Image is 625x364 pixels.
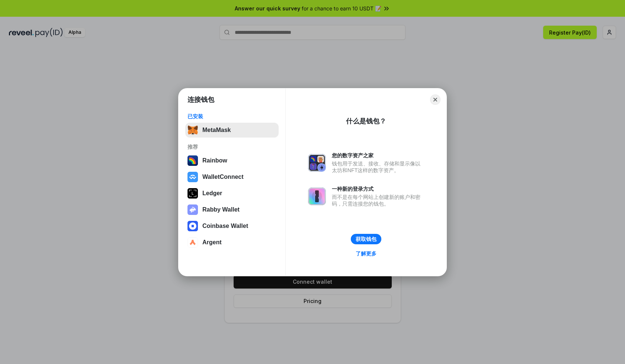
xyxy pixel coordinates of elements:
[308,154,326,172] img: svg+xml,%3Csvg%20xmlns%3D%22http%3A%2F%2Fwww.w3.org%2F2000%2Fsvg%22%20fill%3D%22none%22%20viewBox...
[202,223,248,229] div: Coinbase Wallet
[351,234,381,244] button: 获取钱包
[187,237,198,248] img: svg+xml,%3Csvg%20width%3D%2228%22%20height%3D%2228%22%20viewBox%3D%220%200%2028%2028%22%20fill%3D...
[187,155,198,166] img: svg+xml,%3Csvg%20width%3D%22120%22%20height%3D%22120%22%20viewBox%3D%220%200%20120%20120%22%20fil...
[187,221,198,231] img: svg+xml,%3Csvg%20width%3D%2228%22%20height%3D%2228%22%20viewBox%3D%220%200%2028%2028%22%20fill%3D...
[202,127,231,133] div: MetaMask
[187,95,214,104] h1: 连接钱包
[185,235,279,250] button: Argent
[202,190,222,197] div: Ledger
[356,236,376,242] div: 获取钱包
[202,239,222,246] div: Argent
[187,172,198,182] img: svg+xml,%3Csvg%20width%3D%2228%22%20height%3D%2228%22%20viewBox%3D%220%200%2028%2028%22%20fill%3D...
[351,249,381,258] a: 了解更多
[185,219,279,233] button: Coinbase Wallet
[346,117,386,126] div: 什么是钱包？
[356,250,376,257] div: 了解更多
[308,187,326,205] img: svg+xml,%3Csvg%20xmlns%3D%22http%3A%2F%2Fwww.w3.org%2F2000%2Fsvg%22%20fill%3D%22none%22%20viewBox...
[332,186,424,192] div: 一种新的登录方式
[185,170,279,184] button: WalletConnect
[332,152,424,159] div: 您的数字资产之家
[187,204,198,215] img: svg+xml,%3Csvg%20xmlns%3D%22http%3A%2F%2Fwww.w3.org%2F2000%2Fsvg%22%20fill%3D%22none%22%20viewBox...
[202,206,240,213] div: Rabby Wallet
[187,188,198,199] img: svg+xml,%3Csvg%20xmlns%3D%22http%3A%2F%2Fwww.w3.org%2F2000%2Fsvg%22%20width%3D%2228%22%20height%3...
[185,153,279,168] button: Rainbow
[187,113,276,120] div: 已安装
[185,186,279,201] button: Ledger
[332,160,424,174] div: 钱包用于发送、接收、存储和显示像以太坊和NFT这样的数字资产。
[185,123,279,138] button: MetaMask
[332,194,424,207] div: 而不是在每个网站上创建新的账户和密码，只需连接您的钱包。
[202,157,227,164] div: Rainbow
[202,174,244,180] div: WalletConnect
[187,125,198,135] img: svg+xml,%3Csvg%20fill%3D%22none%22%20height%3D%2233%22%20viewBox%3D%220%200%2035%2033%22%20width%...
[187,144,276,150] div: 推荐
[185,202,279,217] button: Rabby Wallet
[430,94,440,105] button: Close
